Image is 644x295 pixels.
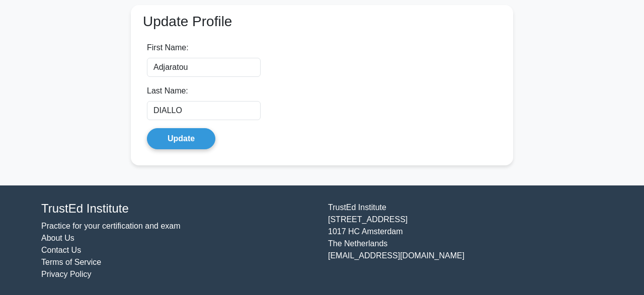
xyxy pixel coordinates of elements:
a: Privacy Policy [41,270,92,278]
button: Update [147,128,215,149]
a: Contact Us [41,246,81,254]
h3: Update Profile [139,13,505,30]
a: Terms of Service [41,258,101,266]
a: Practice for your certification and exam [41,222,181,230]
div: TrustEd Institute [STREET_ADDRESS] 1017 HC Amsterdam The Netherlands [EMAIL_ADDRESS][DOMAIN_NAME] [322,202,609,280]
label: First Name: [147,42,189,54]
a: About Us [41,234,74,242]
label: Last Name: [147,85,188,97]
h4: TrustEd Institute [41,202,316,216]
